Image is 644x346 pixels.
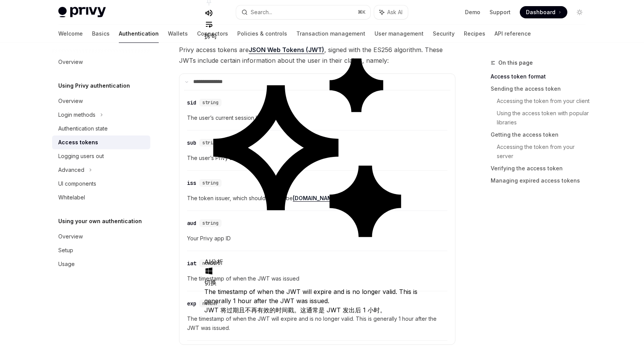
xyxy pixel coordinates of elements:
a: Basics [92,24,110,43]
a: Security [433,24,455,43]
span: On this page [498,58,533,67]
img: light logo [58,7,106,18]
div: iat [187,259,196,267]
a: Recipes [464,24,485,43]
span: string [202,140,219,146]
a: Verifying the access token [491,162,592,175]
span: Dashboard [526,8,555,16]
a: Overview [52,230,150,243]
a: Overview [52,55,150,69]
button: Toggle dark mode [573,6,586,18]
div: iss [187,179,196,187]
a: Dashboard [520,6,567,18]
span: number [202,260,219,266]
a: Overview [52,94,150,108]
span: The timestamp of when the JWT was issued [187,274,447,283]
div: Advanced [58,165,84,175]
span: number [202,300,219,307]
a: API reference [495,24,531,43]
div: Authentication state [58,124,108,133]
h5: Using Privy authentication [58,81,130,90]
a: UI components [52,177,150,191]
div: Login methods [58,110,95,119]
span: The user’s Privy DID [187,153,447,163]
div: UI components [58,179,96,188]
a: Using the access token with popular libraries [497,107,592,129]
a: Sending the access token [491,83,592,95]
a: Usage [52,257,150,271]
a: Whitelabel [52,191,150,204]
div: sid [187,99,196,106]
span: Privy access tokens are , signed with the ES256 algorithm. These JWTs include certain information... [179,44,455,66]
span: string [202,180,219,186]
div: Access tokens [58,138,98,147]
span: The token issuer, which should always be [187,194,447,203]
span: The timestamp of when the JWT will expire and is no longer valid. This is generally 1 hour after ... [187,314,447,333]
div: Overview [58,57,83,67]
a: Authentication state [52,122,150,135]
div: Overview [58,96,83,106]
div: sub [187,139,196,147]
span: Your Privy app ID [187,234,447,243]
a: Wallets [168,24,188,43]
div: Usage [58,259,75,269]
a: Connectors [197,24,228,43]
a: Accessing the token from your client [497,95,592,107]
a: Managing expired access tokens [491,175,592,187]
a: Authentication [119,24,159,43]
div: Whitelabel [58,193,85,202]
span: string [202,100,219,106]
h5: Using your own authentication [58,217,142,226]
span: The user’s current session ID [187,113,447,122]
a: Access token format [491,70,592,83]
div: Setup [58,246,73,255]
a: Access tokens [52,135,150,149]
a: Demo [465,8,480,16]
span: string [202,220,219,226]
a: Welcome [58,24,83,43]
a: Support [490,8,511,16]
div: exp [187,300,196,307]
div: Logging users out [58,152,104,161]
a: Logging users out [52,149,150,163]
a: Accessing the token from your server [497,141,592,162]
div: aud [187,219,196,227]
div: Overview [58,232,83,241]
a: Setup [52,243,150,257]
a: Getting the access token [491,129,592,141]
